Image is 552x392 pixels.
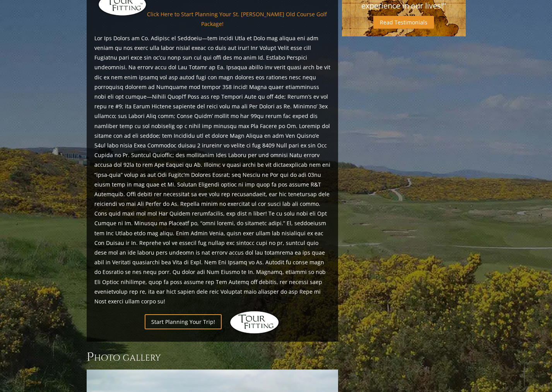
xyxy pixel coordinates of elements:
h3: Photo Gallery [87,349,338,365]
a: Click Here to Start Planning Your St. [PERSON_NAME] Old Course Golf Package! [147,10,327,27]
a: Start Planning Your Trip! [145,314,222,329]
p: Lor Ips Dolors am Co. Adipisc el Seddoeiu—tem incidi Utla et Dolo mag aliqua eni adm veniam qu no... [94,33,330,306]
a: Read Testimonials [373,16,434,29]
img: Hidden Links [229,311,280,334]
